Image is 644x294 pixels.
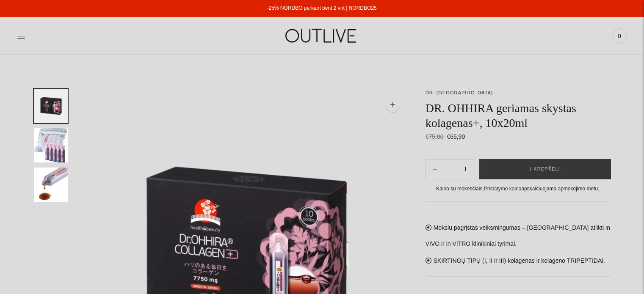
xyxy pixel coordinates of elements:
button: Add product quantity [426,159,444,179]
s: €75,00 [426,133,445,140]
button: Translation missing: en.general.accessibility.image_thumbail [34,128,68,162]
span: €65,90 [447,133,465,140]
button: Translation missing: en.general.accessibility.image_thumbail [34,168,68,202]
h1: DR. OHHIRA geriamas skystas kolagenas+, 10x20ml [426,101,610,130]
button: Subtract product quantity [456,159,475,179]
button: Į krepšelį [479,159,611,179]
a: -25% NORDBO perkant bent 2 vnt | NORDBO25 [267,5,376,11]
a: DR. [GEOGRAPHIC_DATA] [426,90,493,95]
a: 0 [612,27,627,45]
div: Kaina su mokesčiais. apskaičiuojama apmokėjimo metu. [426,184,610,193]
img: OUTLIVE [269,21,375,50]
span: Į krepšelį [530,165,560,173]
input: Product quantity [444,163,456,175]
span: 0 [614,30,625,42]
a: Pristatymo kaina [484,186,522,192]
button: Translation missing: en.general.accessibility.image_thumbail [34,89,68,123]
